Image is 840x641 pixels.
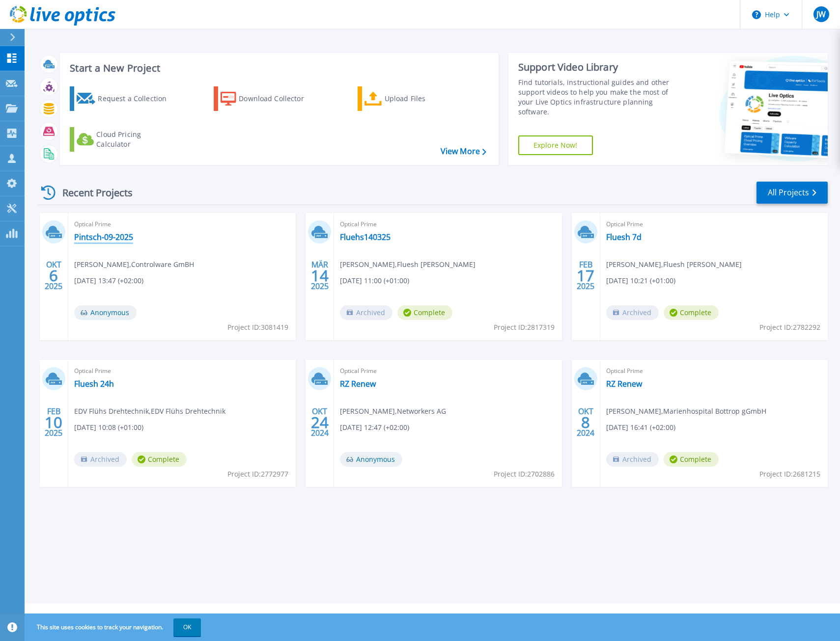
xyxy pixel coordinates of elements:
[340,379,376,389] a: RZ Renew
[70,63,486,74] h3: Start a New Project
[310,258,329,294] div: MÄR 2025
[340,422,409,433] span: [DATE] 12:47 (+02:00)
[441,147,486,156] a: View More
[606,366,822,376] span: Optical Prime
[132,452,187,467] span: Complete
[74,232,133,242] a: Pintsch-09-2025
[606,406,766,417] span: [PERSON_NAME] , Marienhospital Bottrop gGmbH
[239,89,317,108] div: Download Collector
[606,305,659,320] span: Archived
[70,127,179,152] a: Cloud Pricing Calculator
[340,305,392,320] span: Archived
[577,271,594,280] span: 17
[340,275,409,286] span: [DATE] 11:00 (+01:00)
[96,130,175,149] div: Cloud Pricing Calculator
[759,469,820,480] span: Project ID: 2681215
[45,418,62,427] span: 10
[340,366,556,376] span: Optical Prime
[74,259,194,270] span: [PERSON_NAME] , Controlware GmBH
[74,366,290,376] span: Optical Prime
[74,422,143,433] span: [DATE] 10:08 (+01:00)
[756,182,828,204] a: All Projects
[340,406,446,417] span: [PERSON_NAME] , Networkers AG
[227,322,288,333] span: Project ID: 3081419
[606,422,675,433] span: [DATE] 16:41 (+02:00)
[311,271,329,280] span: 14
[340,232,391,242] a: Fluehs140325
[74,275,143,286] span: [DATE] 13:47 (+02:00)
[173,618,201,636] button: OK
[227,469,288,480] span: Project ID: 2772977
[74,406,225,417] span: EDV Flühs Drehtechnik , EDV Flühs Drehtechnik
[70,86,179,111] a: Request a Collection
[214,86,323,111] a: Download Collector
[74,305,137,320] span: Anonymous
[606,452,659,467] span: Archived
[581,418,590,427] span: 8
[606,219,822,230] span: Optical Prime
[310,404,329,440] div: OKT 2024
[576,404,595,440] div: OKT 2024
[44,258,63,294] div: OKT 2025
[311,418,329,427] span: 24
[38,181,146,205] div: Recent Projects
[27,618,201,636] span: This site uses cookies to track your navigation.
[74,379,114,389] a: Fluesh 24h
[518,61,680,74] div: Support Video Library
[759,322,820,333] span: Project ID: 2782292
[74,219,290,230] span: Optical Prime
[606,379,642,389] a: RZ Renew
[385,89,463,108] div: Upload Files
[397,305,452,320] span: Complete
[518,135,593,155] a: Explore Now!
[98,89,176,108] div: Request a Collection
[606,232,642,242] a: Fluesh 7d
[494,322,555,333] span: Project ID: 2817319
[518,78,680,117] div: Find tutorials, instructional guides and other support videos to help you make the most of your L...
[576,258,595,294] div: FEB 2025
[494,469,555,480] span: Project ID: 2702886
[358,86,467,111] a: Upload Files
[44,404,63,440] div: FEB 2025
[606,259,742,270] span: [PERSON_NAME] , Fluesh [PERSON_NAME]
[816,10,826,18] span: JW
[49,271,58,280] span: 6
[340,259,476,270] span: [PERSON_NAME] , Fluesh [PERSON_NAME]
[664,305,719,320] span: Complete
[340,452,402,467] span: Anonymous
[606,275,675,286] span: [DATE] 10:21 (+01:00)
[74,452,127,467] span: Archived
[664,452,719,467] span: Complete
[340,219,556,230] span: Optical Prime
